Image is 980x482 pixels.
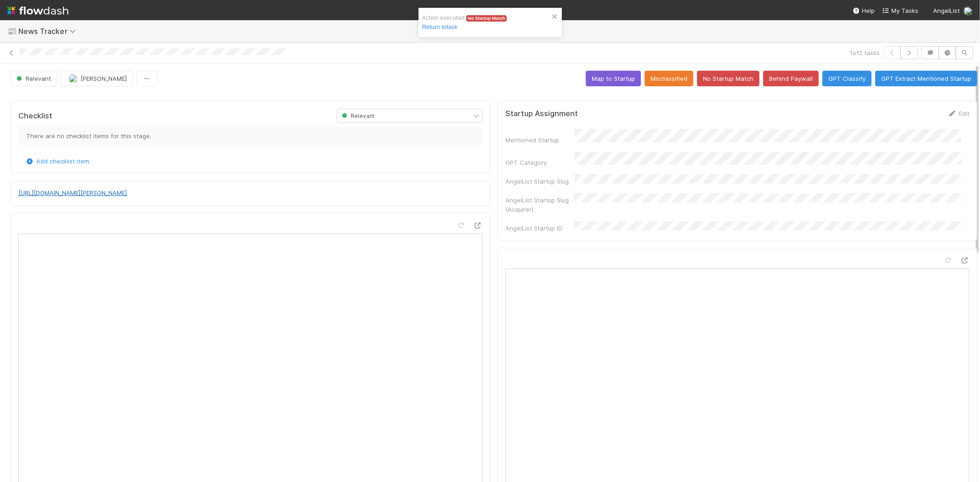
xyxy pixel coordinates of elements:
span: Action executed [422,14,507,30]
button: GPT Classify [822,71,872,86]
a: [URL][DOMAIN_NAME][PERSON_NAME] [18,189,127,196]
button: Map to Startup [586,71,641,86]
span: My Tasks [882,7,918,14]
span: [PERSON_NAME] [80,75,127,82]
span: No Startup Match [466,15,507,22]
span: 1 of 2 tasks [850,48,880,57]
button: No Startup Match [697,71,759,86]
div: Mentioned Startup [505,135,574,145]
h5: Startup Assignment [505,109,578,118]
button: close [552,11,558,21]
button: Relevant [11,71,57,86]
span: Relevant [15,75,51,82]
div: Help [853,6,875,15]
button: [PERSON_NAME] [61,71,133,86]
span: Relevant [340,112,374,119]
a: Edit [948,110,969,117]
div: AngelList Startup ID [505,224,574,233]
img: logo-inverted-e16ddd16eac7371096b0.svg [7,3,68,18]
img: avatar_1a1d5361-16dd-4910-a949-020dcd9f55a3.png [963,6,973,16]
span: AngelList [933,7,960,14]
button: Misclassified [645,71,693,86]
a: Add checklist item [25,157,89,165]
div: AngelList Startup Slug (Acquirer) [505,196,574,214]
a: Return totask [422,23,458,30]
a: My Tasks [882,6,918,15]
span: 📰 [7,27,17,35]
div: There are no checklist items for this stage. [18,127,482,145]
span: News Tracker [18,27,80,36]
h5: Checklist [18,112,52,121]
img: avatar_1a1d5361-16dd-4910-a949-020dcd9f55a3.png [68,74,78,83]
div: GPT Category [505,158,574,167]
button: Behind Paywall [763,71,819,86]
div: AngelList Startup Slug [505,177,574,186]
button: GPT Extract Mentioned Startup [875,71,977,86]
